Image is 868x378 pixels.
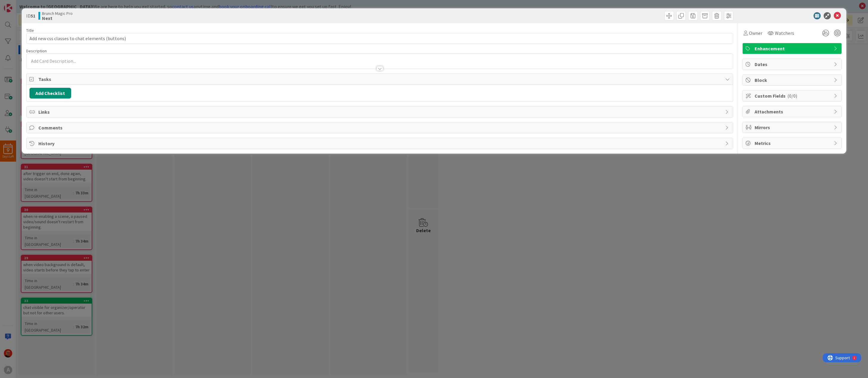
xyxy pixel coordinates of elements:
[787,93,797,99] span: ( 0/0 )
[29,88,71,99] button: Add Checklist
[38,76,722,83] span: Tasks
[755,140,831,147] span: Metrics
[26,28,34,33] label: Title
[755,61,831,68] span: Dates
[26,48,47,54] span: Description
[755,124,831,131] span: Mirrors
[42,16,73,21] b: Next
[38,124,722,131] span: Comments
[755,76,831,84] span: Block
[26,33,733,44] input: type card name here...
[42,11,73,16] span: Brunch Magic Pro
[775,29,794,37] span: Watchers
[755,45,831,52] span: Enhancement
[755,108,831,115] span: Attachments
[749,29,762,37] span: Owner
[13,1,27,8] span: Support
[26,12,35,19] span: ID
[38,140,722,147] span: History
[38,108,722,115] span: Links
[31,2,32,7] div: 1
[755,92,831,99] span: Custom Fields
[31,13,35,19] b: 51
